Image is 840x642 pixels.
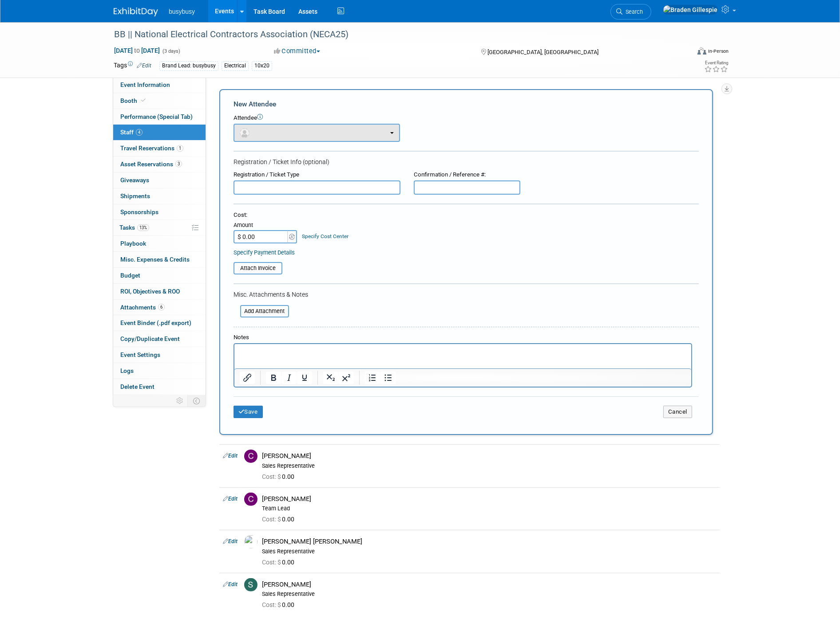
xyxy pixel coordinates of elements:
a: Sponsorships [113,204,206,220]
span: Shipments [120,192,150,200]
img: ExhibitDay [114,8,158,16]
div: Confirmation / Reference #: [414,171,520,179]
span: Budget [120,272,140,279]
span: 0.00 [262,559,298,566]
a: Travel Reservations1 [113,141,206,156]
button: Superscript [339,372,354,384]
div: Sales Representative [262,462,716,470]
a: Attachments6 [113,300,206,315]
div: Sales Representative [262,591,716,598]
td: Toggle Event Tabs [188,395,206,407]
td: Personalize Event Tab Strip [172,395,188,407]
img: Format-Inperson.png [697,47,706,55]
div: [PERSON_NAME] [262,495,716,503]
span: Giveaways [120,176,149,184]
a: Edit [223,453,238,459]
span: busybusy [169,8,195,15]
button: Bold [266,372,281,384]
a: Budget [113,268,206,283]
div: Team Lead [262,505,716,512]
div: Event Format [637,46,729,59]
span: Cost: $ [262,601,282,608]
div: [PERSON_NAME] [262,452,716,460]
a: Delete Event [113,379,206,395]
a: Performance (Special Tab) [113,109,206,125]
button: Save [234,406,263,418]
a: Playbook [113,236,206,251]
div: New Attendee [234,99,699,109]
div: Brand Lead: busybusy [159,61,218,70]
span: 4 [136,129,143,136]
div: Notes [234,333,692,342]
span: Playbook [120,240,146,247]
button: Insert/edit link [240,372,255,384]
a: Edit [223,581,238,587]
div: [PERSON_NAME] [262,580,716,589]
a: Misc. Expenses & Credits [113,252,206,267]
a: Event Settings [113,347,206,363]
a: Edit [137,63,151,69]
a: Event Information [113,77,206,93]
span: Misc. Expenses & Credits [120,256,190,263]
span: 6 [158,304,165,310]
span: Logs [120,367,134,374]
div: BB || National Electrical Contractors Association (NECA25) [111,27,676,43]
span: to [133,47,141,54]
div: Registration / Ticket Info (optional) [234,157,699,166]
img: S.jpg [244,578,258,591]
span: 1 [177,145,183,152]
img: Braden Gillespie [663,5,718,15]
span: 3 [175,160,182,167]
span: Sponsorships [120,208,158,215]
span: Event Information [120,81,170,88]
div: In-Person [708,48,729,55]
button: Italic [281,372,297,384]
div: [PERSON_NAME] [PERSON_NAME] [262,537,716,546]
span: Cost: $ [262,516,282,523]
a: Search [610,4,651,20]
span: 0.00 [262,601,298,608]
span: Copy/Duplicate Event [120,335,180,342]
button: Committed [271,47,324,56]
span: ROI, Objectives & ROO [120,288,180,295]
iframe: Rich Text Area [234,344,691,368]
span: 0.00 [262,516,298,523]
span: Attachments [120,304,165,311]
span: Event Binder (.pdf export) [120,319,191,326]
a: Edit [223,538,238,544]
span: Search [622,8,643,15]
span: Cost: $ [262,559,282,566]
span: Cost: $ [262,473,282,480]
a: Edit [223,496,238,502]
span: [DATE] [DATE] [114,47,160,55]
span: (3 days) [162,48,180,54]
button: Cancel [663,406,692,418]
a: Event Binder (.pdf export) [113,315,206,331]
a: Specify Cost Center [302,233,349,239]
div: Registration / Ticket Type [234,171,400,179]
img: C.jpg [244,493,258,506]
div: Sales Representative [262,548,716,555]
a: Specify Payment Details [234,249,295,256]
div: Attendee [234,114,699,122]
td: Tags [114,61,151,71]
span: Performance (Special Tab) [120,113,193,120]
img: C.jpg [244,450,258,463]
div: 10x20 [252,61,272,70]
a: Asset Reservations3 [113,157,206,172]
a: ROI, Objectives & ROO [113,284,206,299]
span: Asset Reservations [120,160,182,168]
button: Subscript [323,372,338,384]
span: Event Settings [120,351,160,358]
span: 0.00 [262,473,298,480]
span: [GEOGRAPHIC_DATA], [GEOGRAPHIC_DATA] [487,49,598,55]
span: Booth [120,97,147,104]
div: Misc. Attachments & Notes [234,290,699,299]
span: Travel Reservations [120,145,183,152]
a: Tasks13% [113,220,206,235]
a: Booth [113,93,206,109]
a: Copy/Duplicate Event [113,331,206,347]
div: Event Rating [704,61,728,65]
div: Amount [234,221,298,230]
